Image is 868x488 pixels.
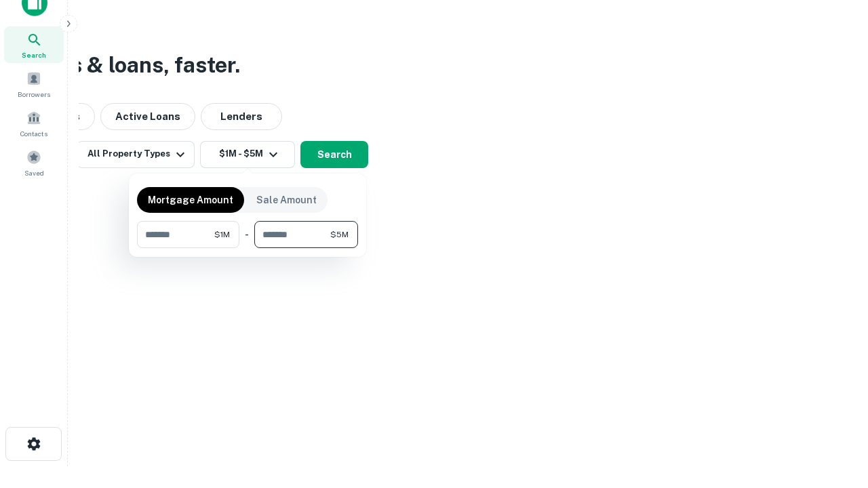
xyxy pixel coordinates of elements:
[148,192,233,207] p: Mortgage Amount
[245,221,249,248] div: -
[214,228,230,241] span: $1M
[800,380,868,445] iframe: Chat Widget
[330,228,349,241] span: $5M
[256,192,317,207] p: Sale Amount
